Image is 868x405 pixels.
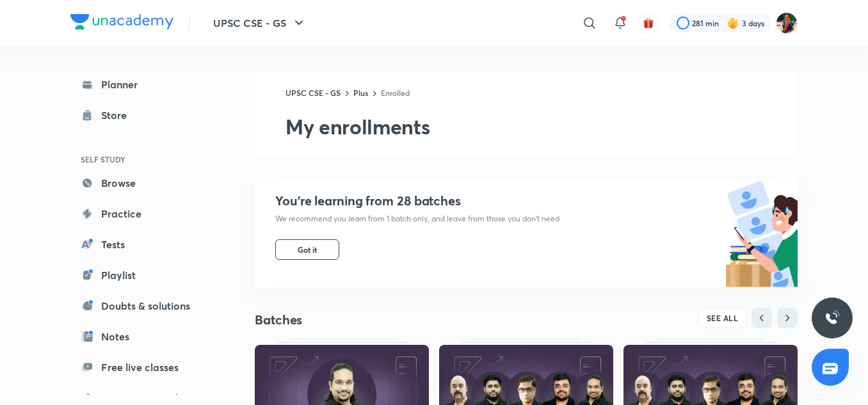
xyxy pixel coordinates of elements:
h4: Batches [255,312,526,328]
a: Company Logo [70,14,173,33]
a: Practice [70,201,219,226]
a: Store [70,102,219,128]
img: streak [727,17,739,29]
a: Notes [70,324,219,349]
span: Got it [298,244,317,255]
a: Planner [70,72,219,97]
img: avatar [643,17,654,29]
img: Company Logo [70,14,173,29]
a: Tests [70,232,219,257]
button: Got it [275,239,339,260]
img: Solanki Ghorai [776,12,798,34]
h2: My enrollments [285,114,798,139]
a: Plus [353,88,368,98]
a: UPSC CSE - GS [285,88,341,98]
h4: You’re learning from 28 batches [275,193,559,209]
p: We recommend you learn from 1 batch only, and leave from those you don’t need [275,214,559,224]
a: Doubts & solutions [70,293,219,319]
button: UPSC CSE - GS [205,10,314,36]
span: SEE ALL [707,314,739,322]
h6: SELF STUDY [70,148,219,170]
a: Playlist [70,262,219,288]
a: Browse [70,170,219,196]
img: ttu [824,310,840,326]
button: avatar [638,13,659,33]
a: Free live classes [70,354,219,380]
a: Enrolled [381,88,410,98]
div: Store [101,107,134,123]
img: batch [725,178,798,287]
button: SEE ALL [698,308,747,328]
